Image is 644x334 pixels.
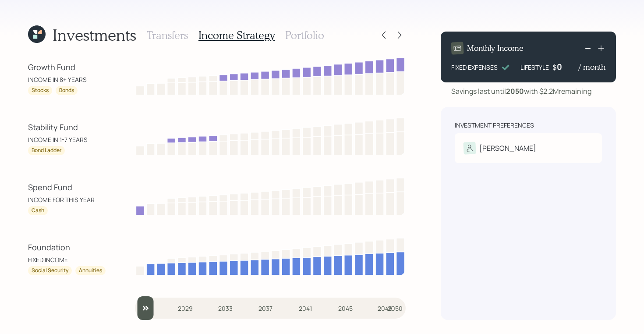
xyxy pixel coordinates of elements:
div: Cash [32,207,44,214]
div: Annuities [79,267,102,274]
div: LIFESTYLE [520,63,549,72]
div: FIXED EXPENSES [451,63,498,72]
div: Growth Fund [28,61,107,73]
b: 2050 [506,86,524,96]
div: INCOME FOR THIS YEAR [28,195,107,204]
div: Savings last until with $2.2M remaining [451,86,591,96]
h4: / month [579,62,605,72]
h4: Monthly Income [467,43,524,53]
div: Spend Fund [28,181,107,193]
div: 0 [557,61,579,72]
h3: Portfolio [285,29,324,42]
h1: Investments [53,25,136,44]
div: Stability Fund [28,121,107,133]
div: Social Security [32,267,68,274]
div: Foundation [28,242,107,253]
div: FIXED INCOME [28,255,107,264]
h3: Income Strategy [198,29,275,42]
div: INCOME IN 1-7 YEARS [28,135,107,144]
h3: Transfers [147,29,188,42]
h4: $ [552,62,557,72]
div: INCOME IN 8+ YEARS [28,75,107,84]
div: Investment Preferences [455,121,534,130]
div: Stocks [32,87,49,94]
div: Bond Ladder [32,147,61,154]
div: [PERSON_NAME] [479,143,536,153]
div: Bonds [59,87,74,94]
